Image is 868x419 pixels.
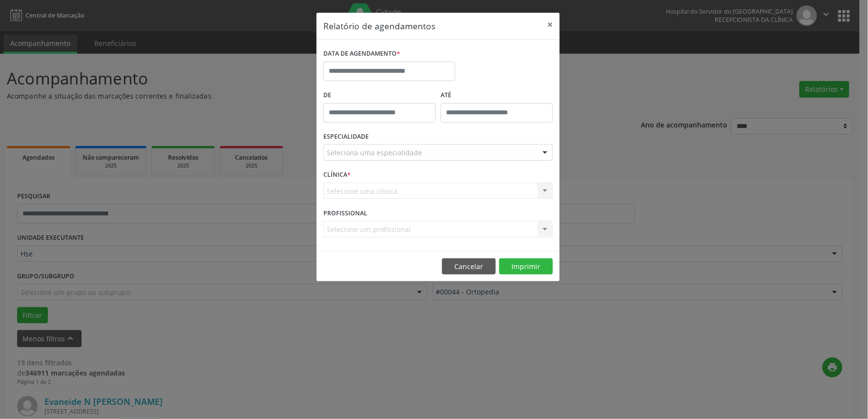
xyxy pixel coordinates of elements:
[540,13,560,37] button: Close
[323,46,400,62] label: DATA DE AGENDAMENTO
[323,168,351,183] label: CLÍNICA
[442,258,496,275] button: Cancelar
[441,88,553,103] label: ATÉ
[323,20,435,32] h5: Relatório de agendamentos
[499,258,553,275] button: Imprimir
[323,88,436,103] label: De
[327,147,422,158] span: Seleciona uma especialidade
[323,129,369,145] label: ESPECIALIDADE
[323,206,367,221] label: PROFISSIONAL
